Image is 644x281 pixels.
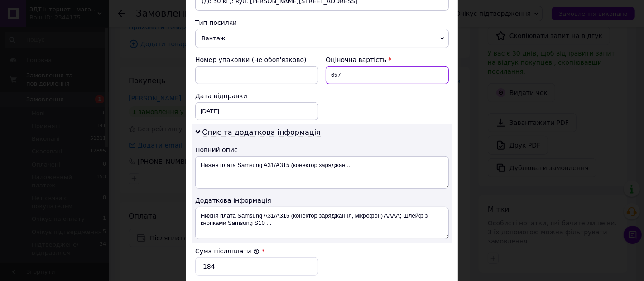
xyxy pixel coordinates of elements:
[195,196,449,205] div: Додаткова інформація
[326,55,449,64] div: Оціночна вартість
[195,145,449,154] div: Повний опис
[195,91,318,100] div: Дата відправки
[195,55,318,64] div: Номер упаковки (не обов'язково)
[195,156,449,189] textarea: Нижня плата Samsung A31/A315 (конектор заряджан...
[195,207,449,239] textarea: Нижня плата Samsung A31/A315 (конектор заряджання, мікрофон) AAAA; Шлейф з кнопками Samsung S10 ...
[195,29,449,48] span: Вантаж
[202,128,321,137] span: Опис та додаткова інформація
[195,248,260,255] label: Сума післяплати
[195,19,237,26] span: Тип посилки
